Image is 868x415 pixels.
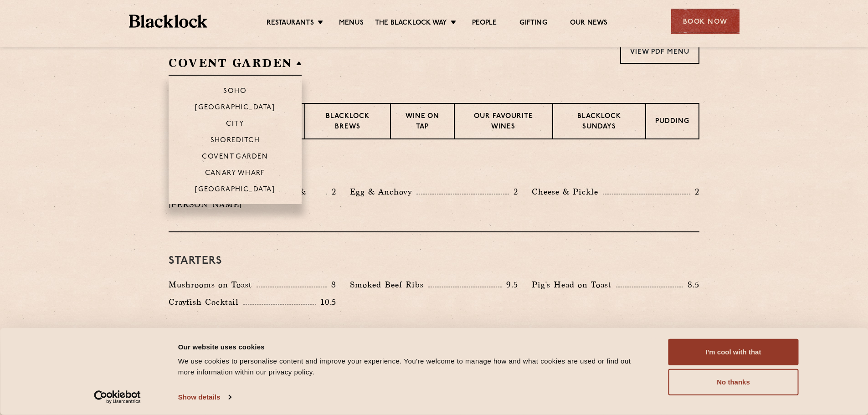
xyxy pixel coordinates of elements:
[205,169,265,179] p: Canary Wharf
[327,186,336,198] p: 2
[314,112,381,133] p: Blacklock Brews
[502,279,518,291] p: 9.5
[562,112,636,133] p: Blacklock Sundays
[178,356,648,378] div: We use cookies to personalise content and improve your experience. You're welcome to manage how a...
[211,137,260,146] p: Shoreditch
[519,19,547,29] a: Gifting
[620,39,699,64] a: View PDF Menu
[509,186,518,198] p: 2
[400,112,445,133] p: Wine on Tap
[178,390,231,404] a: Show details
[267,19,314,29] a: Restaurants
[226,120,244,129] p: City
[683,279,699,291] p: 8.5
[202,153,268,162] p: Covent Garden
[169,162,699,174] h3: Pre Chop Bites
[532,278,616,291] p: Pig's Head on Toast
[339,19,364,29] a: Menus
[655,117,689,128] p: Pudding
[464,112,543,133] p: Our favourite wines
[169,296,243,308] p: Crayfish Cocktail
[375,19,447,29] a: The Blacklock Way
[472,19,497,29] a: People
[570,19,608,29] a: Our News
[223,87,247,97] p: Soho
[671,9,740,34] div: Book Now
[668,369,799,395] button: No thanks
[690,186,699,198] p: 2
[668,339,799,365] button: I'm cool with that
[169,278,257,291] p: Mushrooms on Toast
[195,186,275,195] p: [GEOGRAPHIC_DATA]
[178,341,648,352] div: Our website uses cookies
[129,15,208,28] img: BL_Textured_Logo-footer-cropped.svg
[77,390,157,404] a: Usercentrics Cookiebot - opens in a new window
[350,185,416,198] p: Egg & Anchovy
[532,185,603,198] p: Cheese & Pickle
[316,296,336,308] p: 10.5
[350,278,428,291] p: Smoked Beef Ribs
[327,279,336,291] p: 8
[169,255,699,267] h3: Starters
[169,55,302,76] h2: Covent Garden
[195,104,275,113] p: [GEOGRAPHIC_DATA]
